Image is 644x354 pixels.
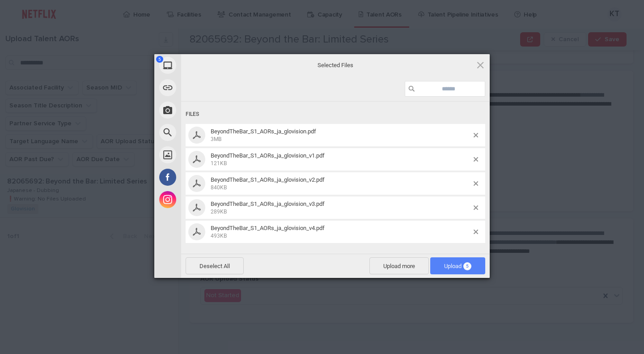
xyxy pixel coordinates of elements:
[154,144,262,166] div: Unsplash
[475,60,485,70] span: Click here or hit ESC to close picker
[246,61,425,69] span: Selected Files
[211,225,325,231] span: BeyondTheBar_S1_AORs_ja_glovision_v4.pdf
[211,152,325,159] span: BeyondTheBar_S1_AORs_ja_glovision_v1.pdf
[154,121,262,144] div: Web Search
[208,200,474,215] span: BeyondTheBar_S1_AORs_ja_glovision_v3.pdf
[154,54,262,77] div: My Device
[463,262,471,270] span: 5
[444,263,471,269] span: Upload
[211,184,227,191] span: 840KB
[211,128,316,135] span: BeyondTheBar_S1_AORs_ja_glovision.pdf
[186,257,244,274] span: Deselect All
[208,128,474,143] span: BeyondTheBar_S1_AORs_ja_glovision.pdf
[154,188,262,211] div: Instagram
[211,160,227,166] span: 121KB
[154,77,262,99] div: Link (URL)
[211,233,227,239] span: 493KB
[208,152,474,167] span: BeyondTheBar_S1_AORs_ja_glovision_v1.pdf
[430,257,485,274] span: Upload
[154,99,262,121] div: Take Photo
[369,257,429,274] span: Upload more
[211,209,227,215] span: 289KB
[154,166,262,188] div: Facebook
[211,136,221,142] span: 3MB
[208,225,474,239] span: BeyondTheBar_S1_AORs_ja_glovision_v4.pdf
[156,56,163,63] span: 5
[211,200,325,207] span: BeyondTheBar_S1_AORs_ja_glovision_v3.pdf
[186,106,485,123] div: Files
[211,176,325,183] span: BeyondTheBar_S1_AORs_ja_glovision_v2.pdf
[208,176,474,191] span: BeyondTheBar_S1_AORs_ja_glovision_v2.pdf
